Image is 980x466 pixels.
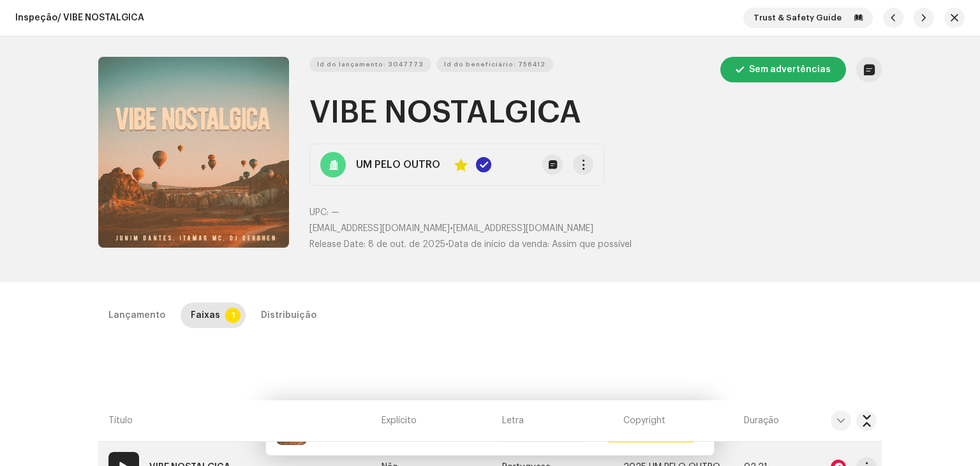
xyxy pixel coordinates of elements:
[309,224,450,233] span: [EMAIL_ADDRESS][DOMAIN_NAME]
[449,240,549,249] span: Data de início da venda:
[309,208,329,217] span: UPC:
[309,240,449,249] span: •
[444,52,546,77] span: Id do beneficiário: 756412
[744,414,779,427] span: Duração
[436,57,553,72] button: Id do beneficiário: 756412
[225,308,241,323] p-badge: 1
[309,240,366,249] span: Release Date:
[309,222,882,236] p: •
[368,240,445,249] span: 8 de out. de 2025
[309,93,882,133] h1: VIBE NOSTALGICA
[623,414,665,427] span: Copyright
[261,303,316,328] div: Distribuição
[382,414,417,427] span: Explícito
[309,57,431,72] button: Id do lançamento: 3047773
[317,52,424,77] span: Id do lançamento: 3047773
[356,157,440,172] strong: UM PELO OUTRO
[552,240,632,249] span: Assim que possível
[331,208,339,217] span: —
[502,414,524,427] span: Letra
[191,303,220,328] div: Faixas
[453,224,593,233] span: [EMAIL_ADDRESS][DOMAIN_NAME]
